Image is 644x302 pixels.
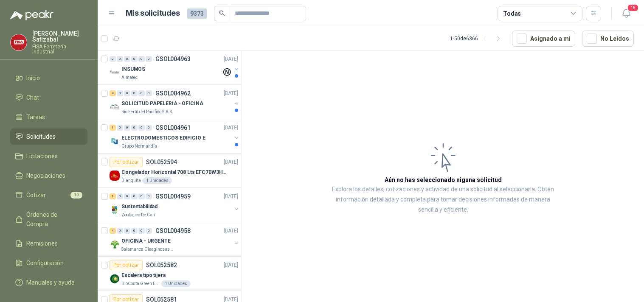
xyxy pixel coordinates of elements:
[124,193,130,199] div: 0
[131,90,138,96] div: 0
[187,8,207,19] span: 9373
[10,274,87,291] a: Manuales y ayuda
[110,54,240,81] a: 0 0 0 0 0 0 GSOL004963[DATE] Company LogoINSUMOSAlmatec
[224,124,238,132] p: [DATE]
[70,192,82,199] span: 10
[26,151,58,161] span: Licitaciones
[26,210,79,229] span: Órdenes de Compra
[10,168,87,184] a: Negociaciones
[10,148,87,164] a: Licitaciones
[121,134,205,142] p: ELECTRODOMESTICOS EDIFICIO E
[26,73,40,83] span: Inicio
[26,258,64,268] span: Configuración
[121,212,155,218] p: Zoologico De Cali
[110,123,240,150] a: 1 0 0 0 0 0 GSOL004961[DATE] Company LogoELECTRODOMESTICOS EDIFICIO EGrupo Normandía
[110,228,116,234] div: 4
[131,125,138,131] div: 0
[117,56,123,62] div: 0
[619,6,634,21] button: 15
[110,136,120,146] img: Company Logo
[224,227,238,235] p: [DATE]
[146,262,177,268] p: SOL052582
[10,207,87,232] a: Órdenes de Compra
[143,177,172,184] div: 1 Unidades
[224,193,238,201] p: [DATE]
[582,31,634,47] button: No Leídos
[121,237,171,245] p: OFICINA - URGENTE
[121,271,166,280] p: Escalera tipo tijera
[110,171,120,181] img: Company Logo
[146,193,152,199] div: 0
[131,193,138,199] div: 0
[138,90,145,96] div: 0
[117,228,123,234] div: 0
[26,190,46,200] span: Cotizar
[155,90,191,96] p: GSOL004962
[110,125,116,131] div: 1
[117,90,123,96] div: 0
[10,70,87,86] a: Inicio
[110,56,116,62] div: 0
[155,125,191,131] p: GSOL004961
[161,280,191,287] div: 1 Unidades
[110,239,120,249] img: Company Logo
[512,31,575,47] button: Asignado a mi
[10,10,53,20] img: Logo peakr
[124,125,130,131] div: 0
[110,191,240,218] a: 1 0 0 0 0 0 GSOL004959[DATE] Company LogoSustentabilidadZoologico De Cali
[131,228,138,234] div: 0
[450,32,505,45] div: 1 - 50 de 6366
[121,65,145,73] p: INSUMOS
[124,90,130,96] div: 0
[32,31,87,42] p: [PERSON_NAME] Satizabal
[121,109,173,115] p: Rio Fertil del Pacífico S.A.S.
[146,56,152,62] div: 0
[224,55,238,63] p: [DATE]
[121,100,203,108] p: SOLICITUD PAPELERIA - OFICINA
[11,34,27,50] img: Company Logo
[121,168,227,176] p: Congelador Horizontal 708 Lts EFC70W3HTW Blanco Modelo EFC70W3HTW Código 501967
[146,159,177,165] p: SOL052594
[10,89,87,106] a: Chat
[110,102,120,112] img: Company Logo
[138,125,145,131] div: 0
[10,255,87,271] a: Configuración
[121,203,157,211] p: Sustentabilidad
[219,10,225,16] span: search
[385,175,502,185] h3: Aún no has seleccionado niguna solicitud
[26,93,39,102] span: Chat
[503,9,521,18] div: Todas
[121,143,157,150] p: Grupo Normandía
[26,278,75,287] span: Manuales y ayuda
[146,90,152,96] div: 0
[98,154,242,188] a: Por cotizarSOL052594[DATE] Company LogoCongelador Horizontal 708 Lts EFC70W3HTW Blanco Modelo EFC...
[146,228,152,234] div: 0
[10,235,87,252] a: Remisiones
[110,274,120,284] img: Company Logo
[124,56,130,62] div: 0
[121,280,160,287] p: BioCosta Green Energy S.A.S
[26,171,65,180] span: Negociaciones
[138,56,145,62] div: 0
[110,205,120,215] img: Company Logo
[26,132,56,141] span: Solicitudes
[10,129,87,145] a: Solicitudes
[10,109,87,125] a: Tareas
[124,228,130,234] div: 0
[117,193,123,199] div: 0
[98,257,242,291] a: Por cotizarSOL052582[DATE] Company LogoEscalera tipo tijeraBioCosta Green Energy S.A.S1 Unidades
[327,185,559,215] p: Explora los detalles, cotizaciones y actividad de una solicitud al seleccionarla. Obtén informaci...
[10,187,87,203] a: Cotizar10
[131,56,138,62] div: 0
[110,193,116,199] div: 1
[121,74,138,81] p: Almatec
[224,158,238,166] p: [DATE]
[224,89,238,98] p: [DATE]
[32,44,87,54] p: FISA Ferreteria Industrial
[138,228,145,234] div: 0
[26,112,45,122] span: Tareas
[110,90,116,96] div: 4
[627,4,639,12] span: 15
[121,246,175,253] p: Salamanca Oleaginosas SAS
[110,226,240,253] a: 4 0 0 0 0 0 GSOL004958[DATE] Company LogoOFICINA - URGENTESalamanca Oleaginosas SAS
